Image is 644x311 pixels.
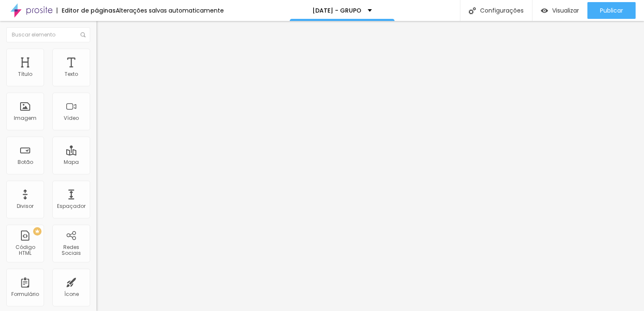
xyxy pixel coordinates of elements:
iframe: Editor [96,21,644,311]
input: Buscar elemento [6,27,90,42]
div: Redes Sociais [55,244,88,257]
div: Formulário [11,291,39,297]
p: [DATE] - GRUPO [312,8,361,13]
div: Texto [65,71,78,77]
div: Botão [18,159,33,165]
div: Divisor [17,203,34,209]
div: Ícone [64,291,79,297]
button: Publicar [587,2,636,19]
div: Espaçador [57,203,86,209]
img: Icone [469,7,476,14]
div: Título [18,71,32,77]
div: Alterações salvas automaticamente [116,8,224,13]
span: Visualizar [552,7,579,14]
div: Imagem [14,115,36,121]
button: Visualizar [532,2,587,19]
span: Publicar [600,7,623,14]
div: Vídeo [64,115,79,121]
img: view-1.svg [541,7,548,14]
div: Código HTML [8,244,42,257]
div: Editor de páginas [57,8,116,13]
img: Icone [80,32,86,37]
div: Mapa [64,159,79,165]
